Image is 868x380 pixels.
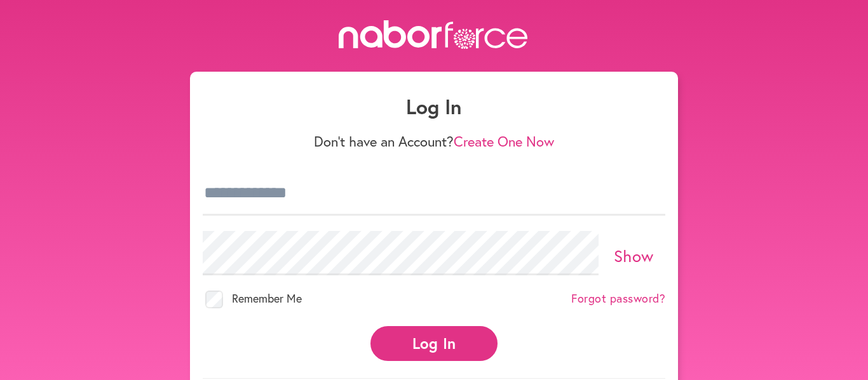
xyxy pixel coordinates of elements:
a: Create One Now [454,132,554,150]
a: Show [614,245,654,266]
a: Forgot password? [571,292,665,306]
p: Don't have an Account? [203,133,665,150]
span: Remember Me [232,291,302,306]
button: Log In [370,326,498,361]
h1: Log In [203,95,665,119]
